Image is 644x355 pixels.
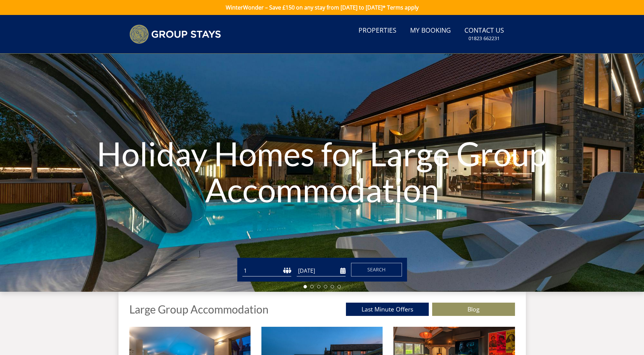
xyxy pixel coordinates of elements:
[367,266,386,273] span: Search
[462,23,507,45] a: Contact Us01823 662231
[351,263,402,276] button: Search
[129,24,221,44] img: Group Stays
[468,35,500,42] small: 01823 662231
[432,303,515,316] a: Blog
[356,23,399,38] a: Properties
[407,23,454,38] a: My Booking
[346,303,429,316] a: Last Minute Offers
[129,303,269,315] h1: Large Group Accommodation
[97,122,548,221] h1: Holiday Homes for Large Group Accommodation
[297,265,346,276] input: Arrival Date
